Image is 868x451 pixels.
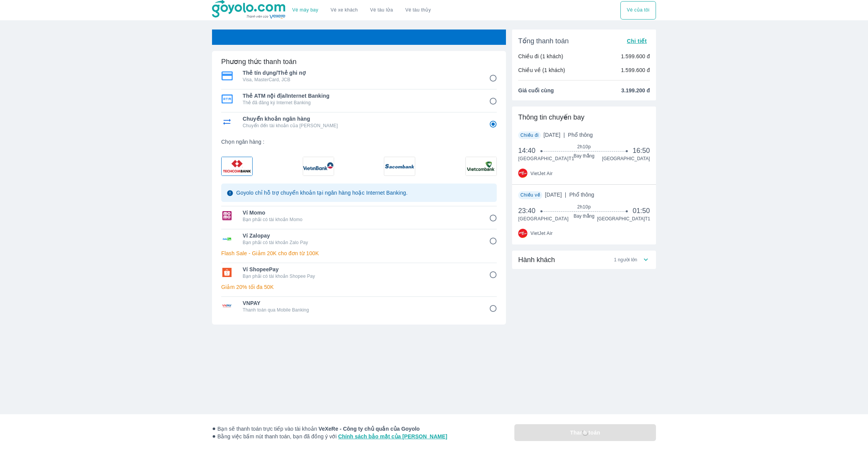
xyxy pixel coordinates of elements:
[364,1,399,20] a: Vé tàu lửa
[633,146,650,155] span: 16:50
[243,209,478,216] span: Ví Momo
[243,216,478,223] p: Bạn phải có tài khoản Momo
[243,77,478,83] p: Visa, MasterCard, JCB
[518,66,565,74] p: Chiều về (1 khách)
[520,133,539,138] span: Chiều đi
[243,232,478,239] span: Ví Zalopay
[520,192,540,198] span: Chiều về
[221,263,497,282] div: Ví ShopeePayVí ShopeePayBạn phải có tài khoản Shopee Pay
[212,433,447,440] span: Bằng việc bấm nút thanh toán, bạn đã đồng ý với
[512,251,656,269] div: Hành khách1 người lớn
[633,206,650,215] span: 01:50
[243,299,478,307] span: VNPAY
[542,153,627,159] span: Bay thẳng
[221,113,497,131] div: Chuyển khoản ngân hàngChuyển khoản ngân hàngChuyển đến tài khoản của [PERSON_NAME]
[518,206,542,215] span: 23:40
[222,157,252,175] img: 1
[243,239,478,246] p: Bạn phải có tài khoản Zalo Pay
[518,146,542,155] span: 14:40
[212,425,447,433] span: Bạn sẽ thanh toán trực tiếp vào tài khoản
[518,255,555,264] span: Hành khách
[518,36,569,46] span: Tổng thanh toán
[621,87,650,94] span: 3.199.200 đ
[518,87,554,94] span: Giá cuối cùng
[243,100,478,106] p: Thẻ đã đăng ký Internet Banking
[292,7,318,13] a: Vé máy bay
[243,266,478,273] span: Ví ShopeePay
[542,144,627,150] span: 2h10p
[221,268,233,277] img: Ví ShopeePay
[286,1,437,20] div: choose transportation mode
[545,191,594,198] span: [DATE]
[621,66,650,74] p: 1.599.600 đ
[597,216,650,222] span: [GEOGRAPHIC_DATA] T1
[221,297,497,315] div: VNPAYVNPAYThanh toán qua Mobile Banking
[221,230,497,248] div: Ví ZalopayVí ZalopayBạn phải có tài khoản Zalo Pay
[221,234,233,243] img: Ví Zalopay
[466,157,496,175] img: 1
[563,132,565,138] span: |
[221,302,233,311] img: VNPAY
[621,52,650,60] p: 1.599.600 đ
[221,90,497,108] div: Thẻ ATM nội địa/Internet BankingThẻ ATM nội địa/Internet BankingThẻ đã đăng ký Internet Banking
[243,307,478,313] p: Thanh toán qua Mobile Banking
[518,113,650,122] div: Thông tin chuyến bay
[221,67,497,85] div: Thẻ tín dụng/Thẻ ghi nợThẻ tín dụng/Thẻ ghi nợVisa, MasterCard, JCB
[236,189,408,197] p: Goyolo chỉ hỗ trợ chuyển khoản tại ngân hàng hoặc Internet Banking.
[620,1,656,20] button: Vé của tôi
[221,94,233,103] img: Thẻ ATM nội địa/Internet Banking
[569,192,594,198] span: Phổ thông
[384,157,415,175] img: 1
[624,36,650,46] button: Chi tiết
[338,433,447,440] a: Chính sách bảo mật của [PERSON_NAME]
[331,7,358,13] a: Vé xe khách
[518,52,563,60] p: Chiều đi (1 khách)
[243,115,478,123] span: Chuyển khoản ngân hàng
[542,204,627,210] span: 2h10p
[221,249,497,257] p: Flash Sale - Giảm 20K cho đơn từ 100K
[243,69,478,77] span: Thẻ tín dụng/Thẻ ghi nợ
[614,257,637,263] span: 1 người lớn
[221,138,497,146] span: Chọn ngân hàng :
[221,283,497,291] p: Giảm 20% tối đa 50K
[221,57,297,66] h6: Phương thức thanh toán
[318,426,419,432] strong: VeXeRe - Công ty chủ quản của Goyolo
[530,230,553,236] span: VietJet Air
[627,38,647,44] span: Chi tiết
[221,71,233,80] img: Thẻ tín dụng/Thẻ ghi nợ
[221,211,233,220] img: Ví Momo
[221,207,497,225] div: Ví MomoVí MomoBạn phải có tài khoản Momo
[243,273,478,279] p: Bạn phải có tài khoản Shopee Pay
[221,117,233,126] img: Chuyển khoản ngân hàng
[568,132,593,138] span: Phổ thông
[530,171,553,177] span: VietJet Air
[303,157,334,175] img: 1
[399,1,437,20] button: Vé tàu thủy
[243,123,478,129] p: Chuyển đến tài khoản của [PERSON_NAME]
[620,1,656,20] div: choose transportation mode
[565,192,566,198] span: |
[543,131,593,139] span: [DATE]
[542,213,627,219] span: Bay thẳng
[243,92,478,100] span: Thẻ ATM nội địa/Internet Banking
